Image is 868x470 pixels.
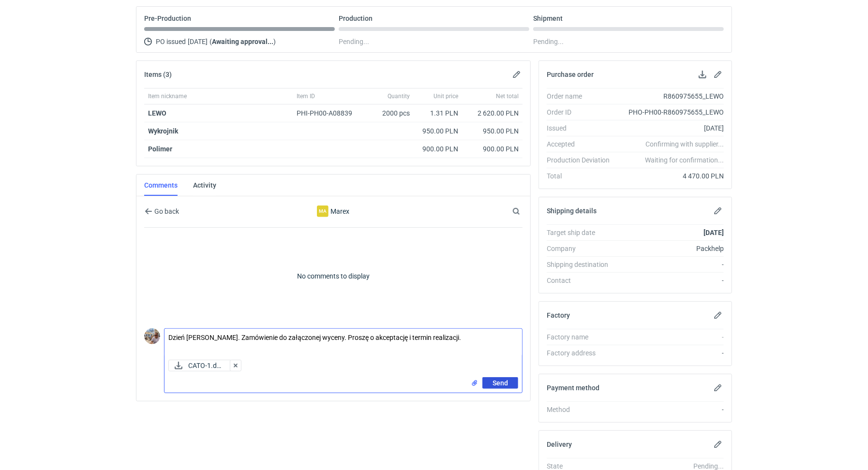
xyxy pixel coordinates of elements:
div: Packhelp [617,244,724,253]
div: R860975655_LEWO [617,91,724,101]
div: Issued [547,123,617,133]
div: Marex [317,206,329,217]
div: 900.00 PLN [418,144,458,154]
button: Edit items [511,69,523,80]
div: 950.00 PLN [466,126,519,136]
button: Send [482,377,518,389]
span: Quantity [388,92,410,100]
div: Factory address [547,348,617,358]
div: Order ID [547,107,617,117]
a: LEWO [148,109,166,117]
em: Confirming with supplier... [645,140,724,148]
div: Contact [547,276,617,285]
span: Go back [152,208,179,215]
div: Total [547,171,617,181]
strong: Awaiting approval... [212,38,273,45]
h2: Shipping details [547,207,597,215]
figcaption: Ma [317,206,329,217]
em: Pending... [693,462,724,470]
span: CATO-1.docx [188,360,224,371]
div: PHO-PH00-R860975655_LEWO [617,107,724,117]
button: Edit payment method [712,382,724,394]
div: 4 470.00 PLN [617,171,724,181]
div: - [617,405,724,414]
div: Method [547,405,617,414]
span: ( [210,38,212,45]
span: Pending... [339,36,369,47]
div: Marex [254,206,413,217]
textarea: Dzień [PERSON_NAME]. Zamówienie do załączonej wyceny. Proszę o akceptację i termin realizacji. [165,329,522,356]
div: Shipping destination [547,260,617,269]
span: ) [273,38,276,45]
button: CATO-1.docx [168,360,232,371]
div: Accepted [547,139,617,149]
h2: Items (3) [144,71,172,78]
button: Edit purchase order [712,69,724,80]
button: Download PO [697,69,708,80]
span: Unit price [434,92,458,100]
button: Edit shipping details [712,205,724,217]
button: Edit factory details [712,309,724,321]
span: Item nickname [148,92,187,100]
img: Michał Palasek [144,328,160,344]
h2: Factory [547,311,570,319]
div: Factory name [547,332,617,342]
strong: Polimer [148,145,172,153]
span: [DATE] [188,36,208,47]
div: Target ship date [547,228,617,237]
div: - [617,260,724,269]
button: Edit delivery details [712,439,724,450]
h2: Delivery [547,441,572,448]
div: Order name [547,91,617,101]
p: Pre-Production [144,15,191,22]
div: - [617,276,724,285]
p: Shipment [533,15,563,22]
p: Production [339,15,373,22]
div: [DATE] [617,123,724,133]
span: Net total [496,92,519,100]
em: Waiting for confirmation... [645,155,724,165]
a: Activity [193,175,216,196]
h2: Payment method [547,384,599,392]
p: No comments to display [144,228,523,324]
div: PHI-PH00-A08839 [297,108,361,118]
span: Item ID [297,92,315,100]
div: 950.00 PLN [418,126,458,136]
span: Send [493,380,508,386]
div: 2000 pcs [365,104,414,122]
div: Production Deviation [547,155,617,165]
div: - [617,332,724,342]
strong: [DATE] [703,229,724,236]
div: 900.00 PLN [466,144,519,154]
button: Go back [144,206,180,217]
div: Company [547,244,617,253]
div: Pending... [533,36,724,47]
input: Search [510,206,541,217]
div: 1.31 PLN [418,108,458,118]
h2: Purchase order [547,71,594,78]
div: PO issued [144,36,335,47]
strong: Wykrojnik [148,127,178,135]
a: Comments [144,175,178,196]
div: - [617,348,724,358]
div: 2 620.00 PLN [466,108,519,118]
